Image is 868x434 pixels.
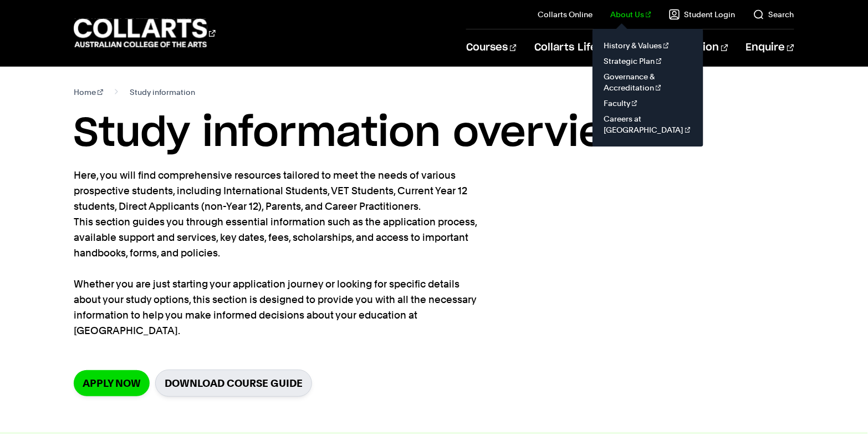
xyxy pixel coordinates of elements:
[74,17,216,49] div: Go to homepage
[538,9,593,20] a: Collarts Online
[74,109,794,159] h1: Study information overview
[746,29,794,66] a: Enquire
[466,29,517,66] a: Courses
[753,9,794,20] a: Search
[601,95,695,111] a: Faculty
[601,69,695,95] a: Governance & Accreditation
[130,84,195,100] span: Study information
[601,38,695,53] a: History & Values
[155,370,312,397] a: Download Course Guide
[669,9,736,20] a: Student Login
[74,168,478,339] p: Here, you will find comprehensive resources tailored to meet the needs of various prospective stu...
[601,111,695,138] a: Careers at [GEOGRAPHIC_DATA]
[601,53,695,69] a: Strategic Plan
[74,84,103,100] a: Home
[74,370,150,396] a: Apply Now
[534,29,606,66] a: Collarts Life
[610,9,651,20] a: About Us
